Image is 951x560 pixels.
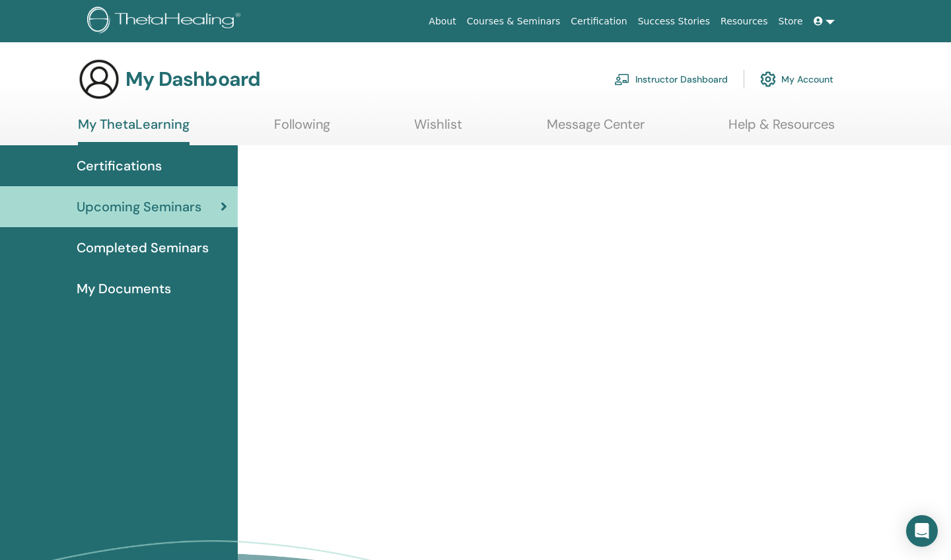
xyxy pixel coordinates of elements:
[547,116,645,142] a: Message Center
[728,116,835,142] a: Help & Resources
[565,9,632,34] a: Certification
[773,9,808,34] a: Store
[614,65,728,94] a: Instructor Dashboard
[77,197,201,217] span: Upcoming Seminars
[78,58,120,100] img: generic-user-icon.jpg
[462,9,566,34] a: Courses & Seminars
[715,9,773,34] a: Resources
[614,73,630,85] img: chalkboard-teacher.svg
[77,156,162,176] span: Certifications
[414,116,462,142] a: Wishlist
[423,9,461,34] a: About
[77,238,209,258] span: Completed Seminars
[78,116,190,145] a: My ThetaLearning
[633,9,715,34] a: Success Stories
[77,279,171,298] span: My Documents
[906,515,938,547] div: Open Intercom Messenger
[760,65,833,94] a: My Account
[760,68,776,90] img: cog.svg
[125,67,260,91] h3: My Dashboard
[87,7,245,36] img: logo.png
[274,116,330,142] a: Following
